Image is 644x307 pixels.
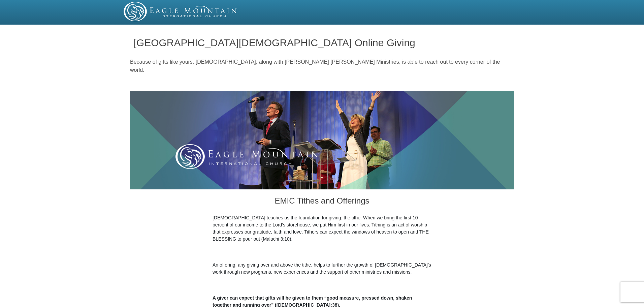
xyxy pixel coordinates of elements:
p: Because of gifts like yours, [DEMOGRAPHIC_DATA], along with [PERSON_NAME] [PERSON_NAME] Ministrie... [130,58,514,74]
h3: EMIC Tithes and Offerings [213,189,431,214]
p: An offering, any giving over and above the tithe, helps to further the growth of [DEMOGRAPHIC_DAT... [213,262,431,276]
p: [DEMOGRAPHIC_DATA] teaches us the foundation for giving: the tithe. When we bring the first 10 pe... [213,214,431,243]
h1: [GEOGRAPHIC_DATA][DEMOGRAPHIC_DATA] Online Giving [134,37,511,48]
img: EMIC [124,2,237,21]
